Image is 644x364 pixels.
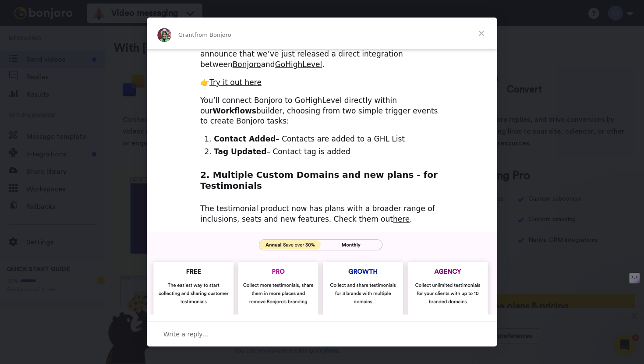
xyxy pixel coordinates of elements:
span: from Bonjoro [195,32,231,38]
h2: 2. Multiple Custom Domains and new plans - for Testimonials [200,169,444,196]
span: Close [466,18,497,49]
li: – Contact tag is added [214,147,444,157]
div: 👉 [200,78,444,88]
b: Workflows [212,106,256,115]
b: Tag Updated [214,147,266,156]
a: Try it out here [209,78,262,87]
div: Open conversation and reply [147,322,497,346]
div: The testimonial product now has plans with a broader range of inclusions, seats and new features.... [200,204,444,225]
b: Contact Added [214,134,276,143]
span: Write a reply… [163,329,209,340]
div: After a HUGE number of customer requests, I’m thrilled to announce that we’ve just released a dir... [200,28,444,70]
a: GoHighLevel [275,60,322,69]
a: Bonjoro [233,60,261,69]
img: Profile image for Grant [157,28,171,42]
a: here [393,215,410,223]
span: Grant [178,32,195,38]
div: You’ll connect Bonjoro to GoHighLevel directly within our builder, choosing from two simple trigg... [200,95,444,127]
li: – Contacts are added to a GHL List [214,134,444,145]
